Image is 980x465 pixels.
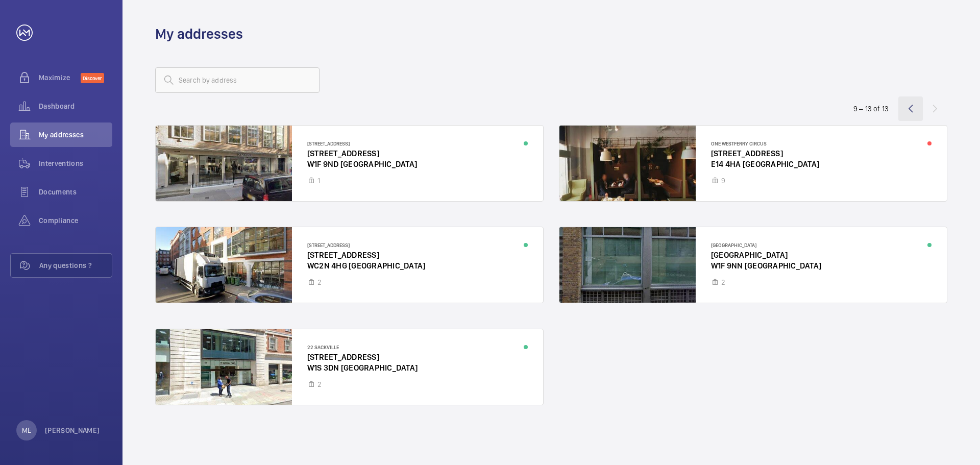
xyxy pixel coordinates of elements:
div: 9 – 13 of 13 [853,104,889,114]
span: Documents [39,187,112,197]
span: Compliance [39,215,112,226]
span: My addresses [39,130,112,140]
span: Discover [81,73,104,83]
span: Dashboard [39,101,112,111]
span: Any questions ? [39,260,112,271]
input: Search by address [155,67,320,93]
h1: My addresses [155,25,243,43]
p: ME [22,425,31,435]
p: [PERSON_NAME] [45,425,100,435]
span: Maximize [39,72,81,83]
span: Interventions [39,158,112,168]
